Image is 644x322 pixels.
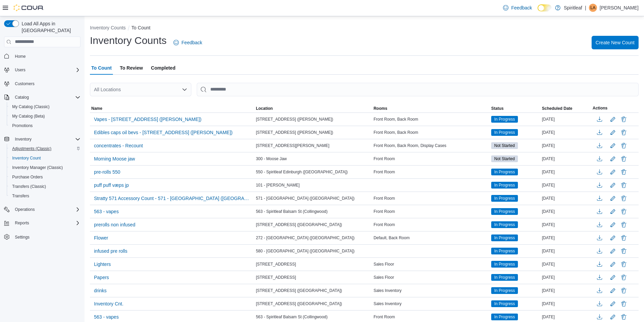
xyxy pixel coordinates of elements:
[494,261,515,267] span: In Progress
[15,220,29,226] span: Reports
[94,287,106,294] span: drinks
[9,145,80,153] span: Adjustments (Classic)
[620,273,628,281] button: Delete
[494,274,515,280] span: In Progress
[14,4,44,11] img: Cova
[7,112,83,121] button: My Catalog (Beta)
[491,195,518,202] span: In Progress
[256,248,355,254] span: 580 - [GEOGRAPHIC_DATA] ([GEOGRAPHIC_DATA])
[9,145,54,153] a: Adjustments (Classic)
[491,248,518,254] span: In Progress
[90,24,639,32] nav: An example of EuiBreadcrumbs
[620,221,628,229] button: Delete
[91,246,130,256] button: infused pre rolls
[1,79,83,89] button: Customers
[94,116,201,123] span: Vapes - [STREET_ADDRESS] ([PERSON_NAME])
[7,172,83,182] button: Purchase Orders
[494,116,515,122] span: In Progress
[12,114,45,119] span: My Catalog (Beta)
[620,194,628,202] button: Delete
[491,129,518,136] span: In Progress
[12,123,33,128] span: Promotions
[91,114,204,124] button: Vapes - [STREET_ADDRESS] ([PERSON_NAME])
[12,146,51,151] span: Adjustments (Classic)
[12,135,34,143] button: Inventory
[494,235,515,241] span: In Progress
[593,105,607,111] span: Actions
[91,127,235,138] button: Edibles caps oil bevs - [STREET_ADDRESS] ([PERSON_NAME])
[1,65,83,75] button: Users
[541,115,591,123] div: [DATE]
[7,153,83,163] button: Inventory Count
[9,122,80,130] span: Promotions
[541,168,591,176] div: [DATE]
[494,129,515,135] span: In Progress
[12,80,37,88] a: Customers
[15,81,34,86] span: Customers
[9,103,80,111] span: My Catalog (Classic)
[1,232,83,242] button: Settings
[94,234,108,241] span: Flower
[91,312,121,322] button: 563 - vapes
[91,180,132,190] button: puff puff væps jp
[4,49,80,259] nav: Complex example
[171,36,205,49] a: Feedback
[609,180,617,190] button: Edit count details
[256,130,333,135] span: [STREET_ADDRESS] ([PERSON_NAME])
[491,314,518,320] span: In Progress
[91,220,138,230] button: prerolls non infused
[132,25,150,30] button: To Count
[589,4,597,12] div: Lucas A
[91,141,146,151] button: concentrates - Recount
[609,114,617,124] button: Edit count details
[609,193,617,203] button: Edit count details
[7,182,83,191] button: Transfers (Classic)
[256,301,342,306] span: [STREET_ADDRESS] ([GEOGRAPHIC_DATA])
[1,51,83,61] button: Home
[491,182,518,189] span: In Progress
[94,142,143,149] span: concentrates - Recount
[372,260,490,268] div: Sales Floor
[1,93,83,102] button: Catalog
[256,196,355,201] span: 571 - [GEOGRAPHIC_DATA] ([GEOGRAPHIC_DATA])
[9,103,52,111] a: My Catalog (Classic)
[7,144,83,153] button: Adjustments (Classic)
[91,272,112,282] button: Papers
[372,115,490,123] div: Front Room, Back Room
[609,154,617,164] button: Edit count details
[12,93,31,101] button: Catalog
[7,121,83,130] button: Promotions
[609,286,617,296] button: Edit count details
[490,104,541,113] button: Status
[541,273,591,281] div: [DATE]
[12,104,50,109] span: My Catalog (Classic)
[372,194,490,202] div: Front Room
[541,181,591,189] div: [DATE]
[9,192,80,200] span: Transfers
[91,259,114,269] button: Lighters
[94,182,129,189] span: puff puff væps jp
[94,195,251,202] span: Stratty 571 Accessory Count - 571 - [GEOGRAPHIC_DATA] ([GEOGRAPHIC_DATA])
[15,137,31,142] span: Inventory
[94,300,123,307] span: Inventory Cnt.
[541,194,591,202] div: [DATE]
[585,4,586,12] p: |
[541,300,591,308] div: [DATE]
[609,299,617,309] button: Edit count details
[491,116,518,123] span: In Progress
[372,300,490,308] div: Sales Inventory
[9,164,66,172] a: Inventory Manager (Classic)
[494,248,515,254] span: In Progress
[94,221,135,228] span: prerolls non infused
[494,143,515,149] span: Not Started
[372,155,490,163] div: Front Room
[90,25,126,30] button: Inventory Counts
[494,208,515,215] span: In Progress
[182,87,187,92] button: Open list of options
[12,66,28,74] button: Users
[12,233,32,241] a: Settings
[596,39,635,46] span: Create New Count
[256,156,287,162] span: 300 - Moose Jaw
[256,288,342,293] span: [STREET_ADDRESS] ([GEOGRAPHIC_DATA])
[591,4,596,12] span: LA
